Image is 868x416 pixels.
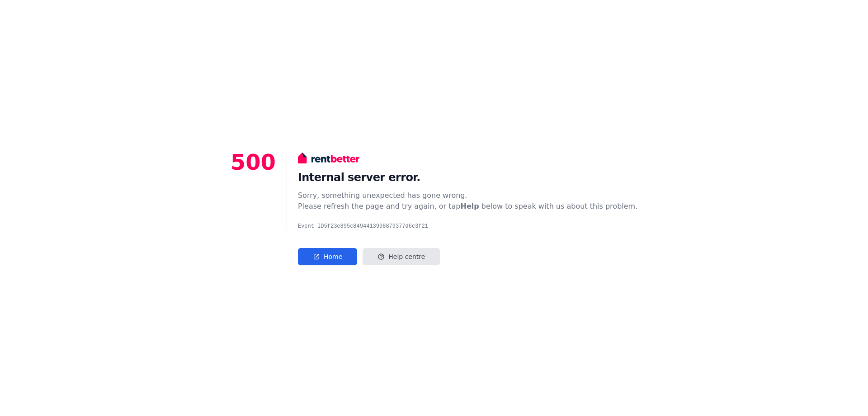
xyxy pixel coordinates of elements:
pre: Event ID 5f23e895c8494413998879377d6c3f21 [298,223,637,230]
strong: Help [461,202,479,210]
p: 500 [231,151,276,265]
a: Help centre [363,248,440,265]
h1: Internal server error. [298,170,637,185]
a: Home [298,248,357,265]
p: Please refresh the page and try again, or tap below to speak with us about this problem. [298,201,637,212]
img: RentBetter logo [298,151,359,165]
p: Sorry, something unexpected has gone wrong. [298,190,637,201]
